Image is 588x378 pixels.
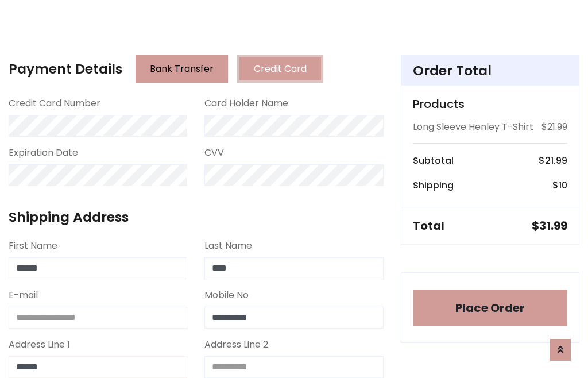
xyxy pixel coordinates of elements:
[136,55,228,83] button: Bank Transfer
[559,179,567,192] span: 10
[204,97,288,110] label: Card Holder Name
[413,155,454,166] h6: Subtotal
[204,146,224,160] label: CVV
[237,55,323,83] button: Credit Card
[552,180,567,191] h6: $
[413,120,533,134] p: Long Sleeve Henley T-Shirt
[9,97,100,110] label: Credit Card Number
[9,209,384,225] h4: Shipping Address
[541,120,567,134] p: $21.99
[9,288,38,302] label: E-mail
[413,63,567,79] h4: Order Total
[9,239,57,253] label: First Name
[413,180,454,191] h6: Shipping
[545,154,567,167] span: 21.99
[413,290,567,326] button: Place Order
[539,155,567,166] h6: $
[539,218,567,234] span: 31.99
[413,219,444,233] h5: Total
[9,146,78,160] label: Expiration Date
[204,338,268,352] label: Address Line 2
[9,338,70,352] label: Address Line 1
[9,61,122,77] h4: Payment Details
[413,97,567,111] h5: Products
[532,219,567,233] h5: $
[204,239,252,253] label: Last Name
[204,288,249,302] label: Mobile No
